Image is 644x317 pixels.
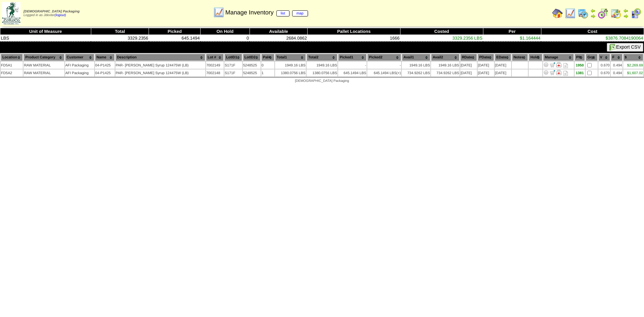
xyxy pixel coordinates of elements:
img: arrowright.gif [590,13,596,19]
img: Move [550,70,555,75]
img: arrowright.gif [623,13,629,19]
th: PDate [478,54,494,61]
th: Pal# [261,54,274,61]
a: map [292,10,308,16]
th: Description [115,54,205,61]
td: 1949.16 LBS [431,62,460,69]
td: 1380.0756 LBS [275,69,306,76]
td: 734.9262 LBS [402,69,430,76]
th: Per [483,28,541,35]
th: Unit of Measure [0,28,91,35]
td: 645.1494 LBS [367,69,401,76]
th: Total2 [307,54,337,61]
td: 645.1494 LBS [338,69,367,76]
div: 0.670 [599,63,610,67]
td: PAR- [PERSON_NAME] Syrup 124475W (LB) [115,62,205,69]
img: Manage Hold [556,70,561,75]
th: Picked2 [367,54,401,61]
td: [DATE] [495,62,511,69]
td: 3329.2356 [91,35,149,42]
a: (logout) [55,13,66,17]
i: Note [563,71,568,76]
th: Customer [65,54,94,61]
td: S171F [224,62,242,69]
td: [DATE] [460,62,477,69]
th: V [598,54,610,61]
td: 5248525 [243,69,261,76]
td: 3329.2356 LBS [400,35,483,42]
div: 1950 [575,63,585,67]
div: 1381 [575,71,585,75]
th: LotID2 [243,54,261,61]
th: EDate [495,54,511,61]
span: Manage Inventory [225,9,308,16]
td: S171F [224,69,242,76]
td: 7002148 [206,69,224,76]
td: 734.9262 LBS [431,69,460,76]
img: excel.gif [609,44,616,51]
img: Adjust [543,70,549,75]
th: Grp [586,54,597,61]
img: Adjust [543,62,549,67]
th: Product Category [23,54,64,61]
img: Manage Hold [556,62,561,67]
td: [DATE] [478,62,494,69]
th: Costed [400,28,483,35]
i: Note [563,63,568,68]
td: 7002149 [206,62,224,69]
a: $1,607.02 [624,71,643,75]
td: 5248525 [243,62,261,69]
td: LBS [0,35,91,42]
td: 1666 [308,35,400,42]
td: $3876.7084190064 [541,35,644,42]
td: 1949.16 LBS [275,62,306,69]
img: zoroco-logo-small.webp [2,2,20,24]
div: 0.494 [611,71,622,75]
img: home.gif [552,8,563,19]
th: RDate [460,54,477,61]
td: [DATE] [478,69,494,76]
th: LotID1 [224,54,242,61]
td: 2684.0862 [250,35,308,42]
td: AFI Packaging [65,69,94,76]
td: $1.164444 [483,35,541,42]
th: Available [250,28,308,35]
th: Avail1 [402,54,430,61]
td: 1949.16 LBS [402,62,430,69]
td: 1949.16 LBS [307,62,337,69]
td: PAR- [PERSON_NAME] Syrup 124475W (LB) [115,69,205,76]
img: calendarblend.gif [598,8,608,19]
img: calendarcustomer.gif [631,8,641,19]
th: Plt [575,54,585,61]
td: FD5A2 [1,69,23,76]
td: 645.1494 [149,35,201,42]
td: - [367,62,401,69]
img: calendarinout.gif [610,8,621,19]
td: 04-P1425 [95,62,115,69]
th: Notes [512,54,528,61]
th: Total1 [275,54,306,61]
th: Name [95,54,115,61]
td: AFI Packaging [65,62,94,69]
th: On Hold [201,28,250,35]
td: 0 [261,62,274,69]
span: [DEMOGRAPHIC_DATA] Packaging [295,79,349,83]
span: [DEMOGRAPHIC_DATA] Packaging [23,10,79,13]
td: RAW MATERIAL [23,62,64,69]
td: [DATE] [495,69,511,76]
th: Lot # [206,54,224,61]
button: Export CSV [607,43,643,52]
img: line_graph.gif [213,7,224,18]
td: - [338,62,367,69]
th: Location [1,54,23,61]
th: Hold [529,54,542,61]
th: Picked1 [338,54,367,61]
th: Manage [543,54,574,61]
td: 1 [261,69,274,76]
th: Pallet Locations [308,28,400,35]
th: Total [91,28,149,35]
a: $2,269.69 [624,63,643,67]
img: Move [550,62,555,67]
